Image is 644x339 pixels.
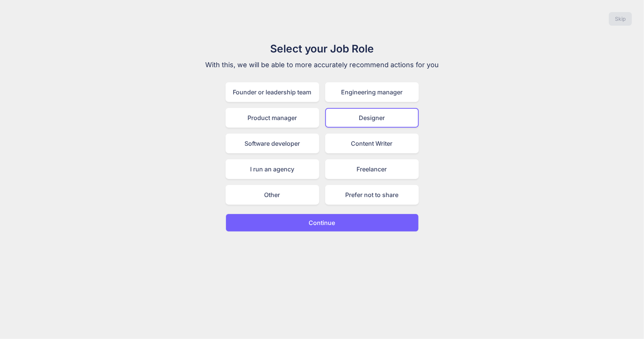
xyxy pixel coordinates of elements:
[325,108,419,128] div: Designer
[325,82,419,102] div: Engineering manager
[226,159,319,179] div: I run an agency
[226,108,319,128] div: Product manager
[325,159,419,179] div: Freelancer
[195,60,449,70] p: With this, we will be able to more accurately recommend actions for you
[325,185,419,205] div: Prefer not to share
[195,41,449,57] h1: Select your Job Role
[226,185,319,205] div: Other
[309,218,335,227] p: Continue
[226,82,319,102] div: Founder or leadership team
[226,134,319,153] div: Software developer
[325,134,419,153] div: Content Writer
[226,214,419,232] button: Continue
[609,12,632,26] button: Skip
